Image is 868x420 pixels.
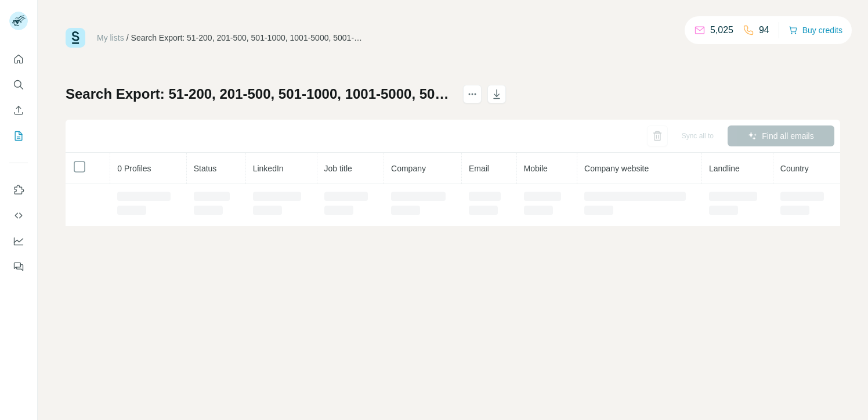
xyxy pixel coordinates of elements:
button: Search [9,74,28,95]
a: My lists [97,33,124,42]
span: 0 Profiles [117,164,151,173]
li: / [126,32,129,44]
span: LinkedIn [253,164,284,173]
span: Email [469,164,489,173]
button: Quick start [9,49,28,70]
button: Use Surfe on LinkedIn [9,180,28,200]
button: Dashboard [9,231,28,252]
span: Company [391,164,426,173]
span: Job title [324,164,352,173]
button: Feedback [9,256,28,277]
span: Country [780,164,809,173]
button: Buy credits [789,22,842,38]
span: Company website [584,164,649,173]
button: actions [463,85,482,103]
p: 5,025 [710,23,733,37]
div: Search Export: 51-200, 201-500, 501-1000, 1001-5000, 5001-10,000, 10,000+, Marketing, Media and C... [131,32,363,44]
img: Surfe Logo [66,28,85,48]
p: 94 [759,23,769,37]
button: Use Surfe API [9,205,28,226]
button: My lists [9,125,28,146]
span: Status [194,164,217,173]
span: Landline [709,164,740,173]
h1: Search Export: 51-200, 201-500, 501-1000, 1001-5000, 5001-10,000, 10,000+, Marketing, Media and C... [66,85,453,103]
span: Mobile [524,164,548,173]
button: Enrich CSV [9,100,28,121]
